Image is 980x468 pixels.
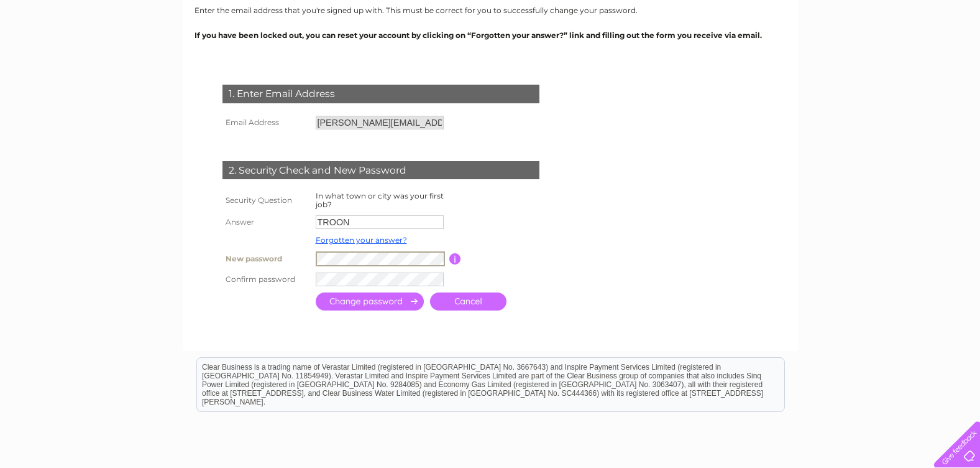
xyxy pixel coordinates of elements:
a: Blog [917,53,935,62]
div: Clear Business is a trading name of Verastar Limited (registered in [GEOGRAPHIC_DATA] No. 3667643... [197,7,784,60]
div: 1. Enter Email Address [222,85,539,103]
th: Confirm password [219,269,313,289]
p: Enter the email address that you're signed up with. This must be correct for you to successfully ... [195,4,786,16]
label: In what town or city was your first job? [316,191,444,209]
a: Forgotten your answer? [316,235,407,245]
img: logo.png [34,32,98,70]
a: Contact [942,53,973,62]
a: Energy [837,53,864,62]
a: Telecoms [872,53,909,62]
input: Submit [316,292,424,311]
th: Email Address [219,113,313,133]
a: Cancel [430,292,506,311]
div: 2. Security Check and New Password [222,161,539,180]
input: Information [449,253,461,264]
th: New password [219,248,313,269]
th: Answer [219,212,313,232]
p: If you have been locked out, you can reset your account by clicking on “Forgotten your answer?” l... [195,29,786,41]
th: Security Question [219,189,313,212]
a: 0333 014 3131 [746,6,831,22]
a: Water [806,53,830,62]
